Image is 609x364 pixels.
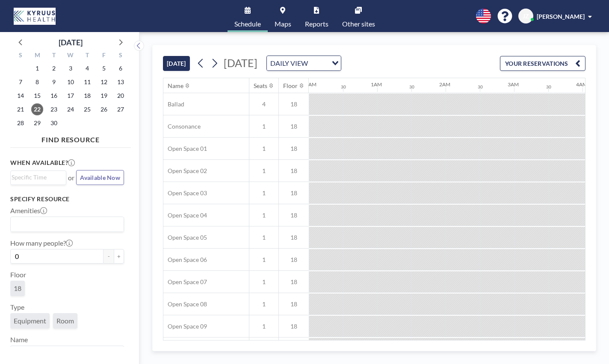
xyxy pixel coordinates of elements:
button: YOUR RESERVATIONS [500,56,585,71]
label: Type [10,303,24,311]
button: Available Now [76,170,124,185]
div: T [79,50,95,62]
span: Equipment [14,317,46,325]
span: 18 [279,123,309,130]
span: Open Space 03 [163,189,207,197]
span: 1 [249,323,278,330]
div: 1AM [371,81,382,88]
span: Monday, September 15, 2025 [31,90,43,102]
span: Sunday, September 21, 2025 [15,103,27,115]
img: organization-logo [14,8,56,25]
span: 18 [279,323,309,330]
span: Tuesday, September 9, 2025 [48,76,60,88]
span: Room [56,317,74,325]
span: Monday, September 29, 2025 [31,117,43,129]
span: Open Space 07 [163,278,207,286]
label: How many people? [10,239,73,247]
div: 30 [478,84,483,90]
div: S [12,50,29,62]
div: Name [168,82,183,90]
input: Search for option [310,58,327,69]
span: 1 [249,300,278,308]
span: 1 [249,256,278,264]
span: Monday, September 8, 2025 [31,76,43,88]
span: Open Space 04 [163,211,207,219]
div: [DATE] [59,36,83,48]
div: 12AM [302,81,316,88]
span: Tuesday, September 16, 2025 [48,90,60,102]
span: 1 [249,167,278,175]
div: Search for option [267,56,341,70]
span: Friday, September 5, 2025 [98,62,110,74]
span: Open Space 02 [163,167,207,175]
span: Open Space 09 [163,323,207,330]
span: [DATE] [224,56,257,69]
button: + [114,249,124,264]
span: Tuesday, September 2, 2025 [48,62,60,74]
div: M [29,50,46,62]
div: F [95,50,112,62]
div: W [62,50,79,62]
span: Maps [275,21,291,27]
span: JZ [523,12,529,20]
span: [PERSON_NAME] [537,13,585,20]
span: 18 [279,300,309,308]
span: Thursday, September 18, 2025 [81,90,93,102]
span: 1 [249,234,278,241]
div: 3AM [508,81,519,88]
span: Saturday, September 27, 2025 [115,103,127,115]
span: 18 [279,211,309,219]
span: Wednesday, September 3, 2025 [65,62,77,74]
span: Open Space 08 [163,300,207,308]
label: Floor [10,270,26,279]
span: Consonance [163,123,201,130]
span: Friday, September 26, 2025 [98,103,110,115]
span: 1 [249,211,278,219]
div: 2AM [439,81,450,88]
div: 4AM [576,81,587,88]
span: Sunday, September 14, 2025 [15,90,27,102]
span: 18 [279,256,309,264]
span: Monday, September 1, 2025 [31,62,43,74]
div: Floor [283,82,298,90]
span: Wednesday, September 24, 2025 [65,103,77,115]
span: Thursday, September 11, 2025 [81,76,93,88]
div: 30 [546,84,551,90]
span: Other sites [342,21,375,27]
span: Open Space 05 [163,234,207,241]
span: 1 [249,145,278,153]
span: 18 [279,278,309,286]
span: 18 [279,234,309,241]
span: 18 [279,100,309,108]
div: S [112,50,129,62]
span: Schedule [234,21,261,27]
span: Wednesday, September 17, 2025 [65,90,77,102]
div: Seats [254,82,267,90]
span: Available Now [80,174,120,181]
span: Sunday, September 28, 2025 [15,117,27,129]
div: T [46,50,62,62]
span: Open Space 06 [163,256,207,264]
input: Search for option [12,173,61,182]
span: 1 [249,278,278,286]
span: 1 [249,123,278,130]
span: Sunday, September 7, 2025 [15,76,27,88]
div: Search for option [11,171,66,184]
span: Tuesday, September 30, 2025 [48,117,60,129]
span: Thursday, September 25, 2025 [81,103,93,115]
span: Tuesday, September 23, 2025 [48,103,60,115]
label: Amenities [10,206,47,215]
span: 1 [249,189,278,197]
span: Monday, September 22, 2025 [31,103,43,115]
span: DAILY VIEW [269,58,310,69]
span: Open Space 01 [163,145,207,153]
span: Friday, September 19, 2025 [98,90,110,102]
span: 4 [249,100,278,108]
span: or [68,173,74,182]
span: Thursday, September 4, 2025 [81,62,93,74]
span: Saturday, September 13, 2025 [115,76,127,88]
span: 18 [279,189,309,197]
h4: FIND RESOURCE [10,132,131,144]
button: [DATE] [163,56,190,71]
div: 30 [409,84,414,90]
